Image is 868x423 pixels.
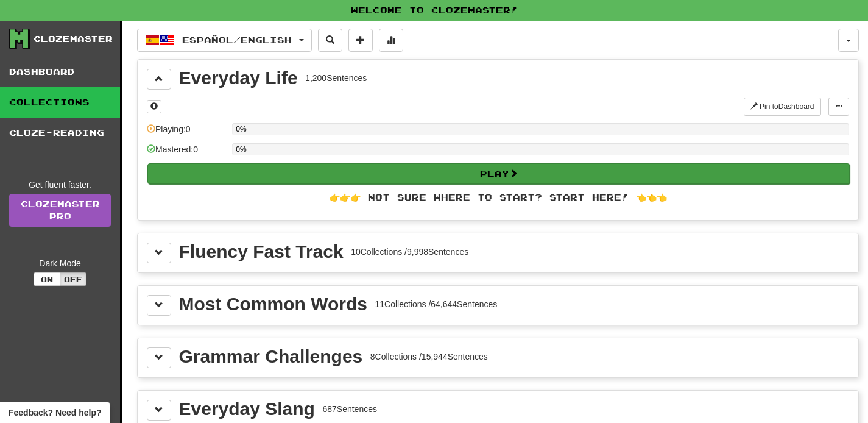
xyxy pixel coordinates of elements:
[60,272,86,286] button: Off
[348,29,373,52] button: Add sentence to collection
[379,29,403,52] button: More stats
[305,72,367,84] div: 1,200 Sentences
[318,29,342,52] button: Search sentences
[744,98,821,116] button: Pin toDashboard
[351,246,468,258] div: 10 Collections / 9,998 Sentences
[137,29,312,52] button: Español/English
[179,69,298,87] div: Everyday Life
[9,407,101,419] span: Open feedback widget
[179,347,363,366] div: Grammar Challenges
[147,143,226,163] div: Mastered: 0
[147,163,850,184] button: Play
[179,400,315,418] div: Everyday Slang
[179,295,367,313] div: Most Common Words
[34,33,113,45] div: Clozemaster
[182,35,292,45] span: Español / English
[147,123,226,143] div: Playing: 0
[34,272,60,286] button: On
[147,191,849,204] div: 👉👉👉 Not sure where to start? Start here! 👈👈👈
[9,194,111,227] a: ClozemasterPro
[370,350,488,363] div: 8 Collections / 15,944 Sentences
[9,179,111,191] div: Get fluent faster.
[375,298,497,310] div: 11 Collections / 64,644 Sentences
[322,403,377,415] div: 687 Sentences
[9,257,111,269] div: Dark Mode
[179,243,344,261] div: Fluency Fast Track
